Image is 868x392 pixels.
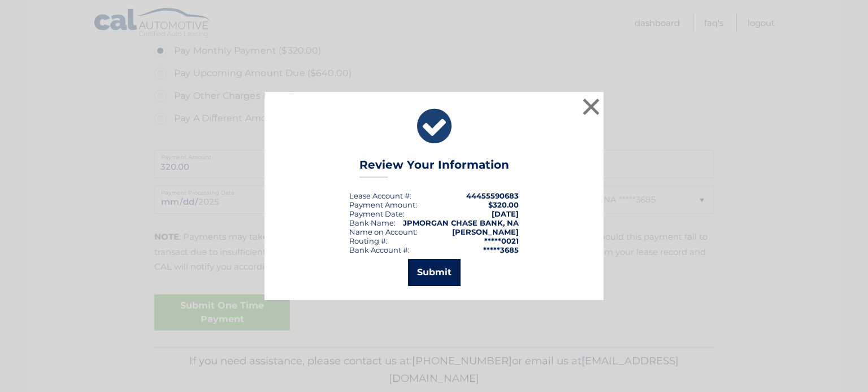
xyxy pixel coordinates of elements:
strong: [PERSON_NAME] [452,227,519,236]
div: : [349,209,405,218]
div: Lease Account #: [349,191,411,200]
strong: JPMORGAN CHASE BANK, NA [403,218,519,227]
button: Submit [408,259,461,286]
h3: Review Your Information [359,158,509,178]
button: × [580,95,602,118]
div: Bank Name: [349,218,396,227]
div: Payment Amount: [349,200,417,209]
span: $320.00 [488,200,519,209]
div: Routing #: [349,236,388,245]
div: Bank Account #: [349,245,410,254]
span: Payment Date [349,209,403,218]
span: [DATE] [492,209,519,218]
div: Name on Account: [349,227,418,236]
strong: 44455590683 [466,191,519,200]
